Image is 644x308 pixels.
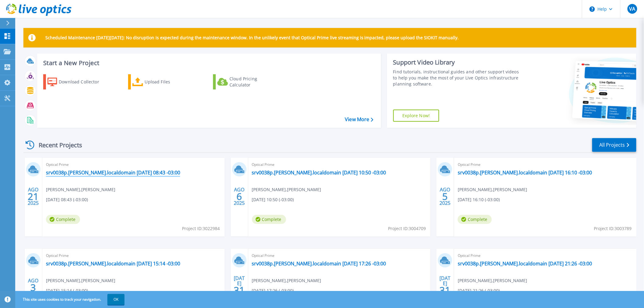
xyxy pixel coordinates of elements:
[252,161,427,168] span: Optical Prime
[234,288,245,293] span: 31
[128,74,196,89] a: Upload Files
[229,76,278,88] div: Cloud Pricing Calculator
[46,287,88,294] span: [DATE] 15:14 (-03:00)
[458,261,592,267] a: srv0038p.[PERSON_NAME].localdomain [DATE] 21:26 -03:00
[107,294,124,305] button: OK
[393,58,521,66] div: Support Video Library
[458,277,527,284] span: [PERSON_NAME] , [PERSON_NAME]
[28,194,39,199] span: 21
[252,186,321,193] span: [PERSON_NAME] , [PERSON_NAME]
[30,285,36,290] span: 3
[458,186,527,193] span: [PERSON_NAME] , [PERSON_NAME]
[46,215,80,224] span: Complete
[393,69,521,87] div: Find tutorials, instructional guides and other support videos to help you make the most of your L...
[594,225,632,232] span: Project ID: 3003789
[458,287,500,294] span: [DATE] 21:26 (-03:00)
[236,194,242,199] span: 6
[252,252,427,259] span: Optical Prime
[458,252,633,259] span: Optical Prime
[252,261,386,267] a: srv0038p.[PERSON_NAME].localdomain [DATE] 17:26 -03:00
[43,60,373,66] h3: Start a New Project
[23,138,90,152] div: Recent Projects
[59,76,107,88] div: Download Collector
[46,261,180,267] a: srv0038p.[PERSON_NAME].localdomain [DATE] 15:14 -03:00
[182,225,220,232] span: Project ID: 3022984
[46,277,115,284] span: [PERSON_NAME] , [PERSON_NAME]
[46,170,180,176] a: srv0038p.[PERSON_NAME].localdomain [DATE] 08:43 -03:00
[443,194,448,199] span: 5
[458,161,633,168] span: Optical Prime
[252,277,321,284] span: [PERSON_NAME] , [PERSON_NAME]
[213,74,281,89] a: Cloud Pricing Calculator
[252,287,294,294] span: [DATE] 17:26 (-03:00)
[345,117,373,122] a: View More
[252,196,294,203] span: [DATE] 10:50 (-03:00)
[458,215,492,224] span: Complete
[629,6,635,11] span: VA
[458,196,500,203] span: [DATE] 16:10 (-03:00)
[233,185,245,208] div: AGO 2025
[17,294,124,305] span: This site uses cookies to track your navigation.
[440,288,451,293] span: 31
[27,276,39,299] div: AGO 2025
[43,74,111,89] a: Download Collector
[458,170,592,176] a: srv0038p.[PERSON_NAME].localdomain [DATE] 16:10 -03:00
[27,185,39,208] div: AGO 2025
[46,252,221,259] span: Optical Prime
[145,76,194,88] div: Upload Files
[233,276,245,299] div: [DATE] 2025
[45,35,459,40] p: Scheduled Maintenance [DATE][DATE]: No disruption is expected during the maintenance window. In t...
[393,110,439,122] a: Explore Now!
[46,186,115,193] span: [PERSON_NAME] , [PERSON_NAME]
[46,196,88,203] span: [DATE] 08:43 (-03:00)
[439,185,451,208] div: AGO 2025
[439,276,451,299] div: [DATE] 2025
[46,161,221,168] span: Optical Prime
[252,215,286,224] span: Complete
[592,138,636,152] a: All Projects
[252,170,386,176] a: srv0038p.[PERSON_NAME].localdomain [DATE] 10:50 -03:00
[388,225,426,232] span: Project ID: 3004709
